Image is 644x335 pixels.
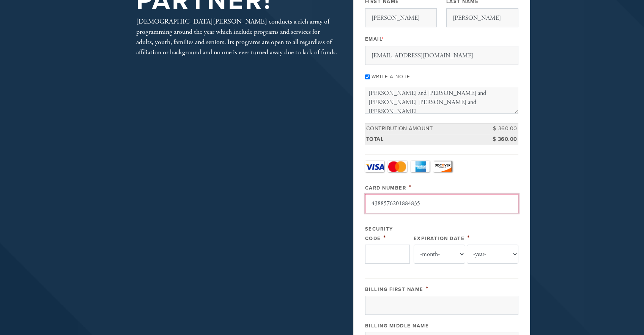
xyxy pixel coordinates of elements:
label: Write a note [372,74,410,80]
select: Expiration Date month [414,245,465,264]
a: Discover [433,161,452,172]
label: Billing First Name [365,286,424,292]
span: This field is required. [382,36,384,42]
span: This field is required. [383,234,386,242]
td: Total [365,134,484,145]
td: Contribution Amount [365,123,484,134]
label: Security Code [365,226,393,242]
label: Card Number [365,185,406,191]
a: Amex [411,161,430,172]
span: This field is required. [426,284,429,293]
label: Email [365,36,384,43]
td: $ 360.00 [484,123,518,134]
a: Visa [365,161,384,172]
label: Billing Middle Name [365,323,429,329]
td: $ 360.00 [484,134,518,145]
a: MasterCard [388,161,407,172]
span: This field is required. [409,183,412,191]
span: This field is required. [467,234,470,242]
select: Expiration Date year [467,245,518,264]
label: Expiration Date [414,235,465,242]
div: [DEMOGRAPHIC_DATA][PERSON_NAME] conducts a rich array of programming around the year which includ... [136,16,337,57]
